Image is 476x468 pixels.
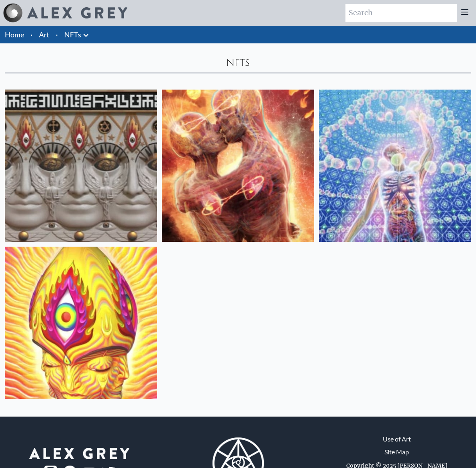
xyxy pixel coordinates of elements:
a: Home [5,30,24,39]
div: NFTs [5,56,471,69]
li: · [27,26,36,43]
input: Search [345,4,457,22]
a: NFTs [64,29,81,40]
a: Art [39,29,49,40]
li: · [53,26,61,43]
a: Use of Art [383,434,411,444]
a: Site Map [384,447,409,457]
